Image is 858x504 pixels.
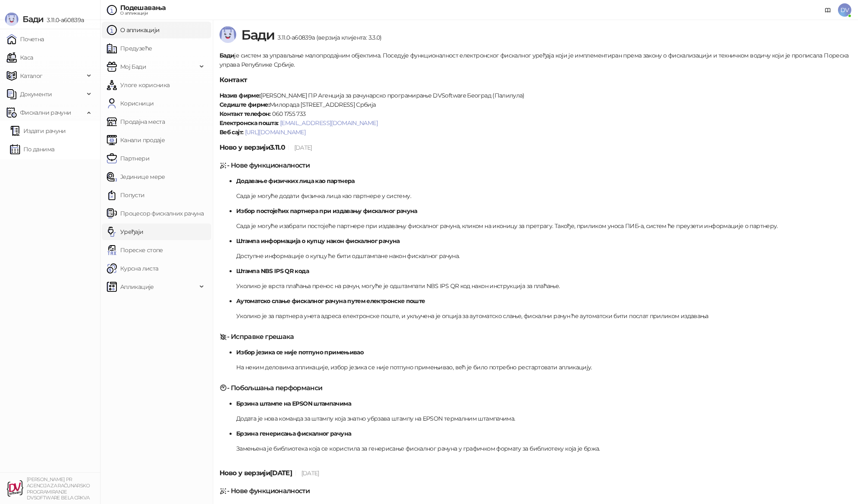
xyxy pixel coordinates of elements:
strong: Брзина штампе на EPSON штампачима [236,400,351,407]
strong: Додавање физичких лица као партнера [236,177,355,185]
p: [PERSON_NAME] ПР Агенција за рачунарско програмирање DVSoftware Београд (Палилула) Милорада [STRE... [220,91,851,137]
p: Замењена је библиотека која се користила за генерисање фискалног рачуна у графичком формату за би... [236,444,851,453]
a: Корисници [107,95,154,112]
strong: Контакт телефон: [220,110,271,118]
span: Мој Бади [120,58,146,75]
h5: - Нове функционалности [220,486,851,496]
h5: Ново у верзији 3.11.0 [220,143,851,153]
span: Апликације [120,278,154,295]
strong: Бади [220,52,234,59]
a: Продајна места [107,113,165,130]
p: Сада је могуће изабрати постојеће партнере при издавању фискалног рачуна, кликом на иконицу за пр... [236,221,851,231]
small: [PERSON_NAME] PR AGENCIJA ZA RAČUNARSKO PROGRAMIRANJE DVSOFTWARE BELA CRKVA [27,476,90,501]
a: Документација [821,3,835,17]
p: Додата је нова команда за штампу која знатно убрзава штампу на EPSON термалним штампачима. [236,414,851,423]
a: О апликацији [107,22,159,38]
a: Пореске стопе [107,242,163,258]
span: DV [838,3,851,17]
a: Партнери [107,150,149,167]
p: Сада је могуће додати физичка лица као партнере у систему. [236,191,851,201]
a: Каса [7,49,33,66]
strong: Седиште фирме: [220,101,270,108]
p: Уколико је врста плаћања пренос на рачун, могуће је одштампати NBS IPS QR код након инструкција з... [236,281,851,291]
span: Фискални рачуни [20,104,71,121]
span: 3.11.0-a60839a (верзија клијента: 3.3.0) [274,34,381,41]
a: Канали продаје [107,132,165,148]
div: Подешавања [120,5,166,11]
img: Logo [220,26,236,43]
p: Уколико је за партнера унета адреса електронске поште, и укључена је опција за аутоматско слање, ... [236,311,851,321]
strong: Брзина генерисања фискалног рачуна [236,430,351,437]
a: Предузеће [107,40,152,57]
a: [URL][DOMAIN_NAME] [245,128,305,136]
span: [DATE] [301,469,319,477]
div: О апликацији [120,11,166,15]
a: Процесор фискалних рачуна [107,205,204,222]
h5: Контакт [220,75,851,85]
span: Бади [23,14,43,24]
a: По данима [10,141,54,158]
strong: Штампа NBS IPS QR кода [236,267,309,275]
span: Каталог [20,68,43,84]
img: 64x64-companyLogo-27d8bcbb-afe7-4653-a1bc-0b7941c9906f.png [7,480,23,497]
a: Улоге корисника [107,77,169,93]
strong: Веб сајт: [220,128,243,136]
h5: - Исправке грешака [220,332,851,342]
strong: Назив фирме: [220,92,260,99]
a: Попусти [107,187,145,203]
span: 3.11.0-a60839a [43,16,84,24]
strong: Избор језика се није потпуно примењивао [236,349,363,356]
span: Бади [241,27,274,43]
h5: Ново у верзији [DATE] [220,468,851,478]
img: Logo [5,13,18,26]
a: Курсна листа [107,260,158,277]
a: Издати рачуни [10,123,66,139]
a: [EMAIL_ADDRESS][DOMAIN_NAME] [280,119,378,127]
a: Јединице мере [107,168,165,185]
strong: Штампа информација о купцу након фискалног рачуна [236,237,400,245]
h5: - Побољшања перформанси [220,383,851,393]
span: [DATE] [294,144,312,151]
strong: Аутоматско слање фискалног рачуна путем електронске поште [236,297,425,305]
strong: Електронска пошта: [220,119,278,127]
a: Почетна [7,31,44,48]
span: Документи [20,86,52,103]
a: Уређаји [107,223,144,240]
p: Доступне информације о купцу ће бити одштампане након фискалног рачуна. [236,251,851,261]
h5: - Нове функционалности [220,160,851,171]
p: На неким деловима апликације, избор језика се није потпуно примењивао, већ је било потребно реста... [236,363,851,372]
p: је систем за управљање малопродајним објектима. Поседује функционалност електронског фискалног ур... [220,51,851,69]
strong: Избор постојећих партнера при издавању фискалног рачуна [236,207,417,215]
